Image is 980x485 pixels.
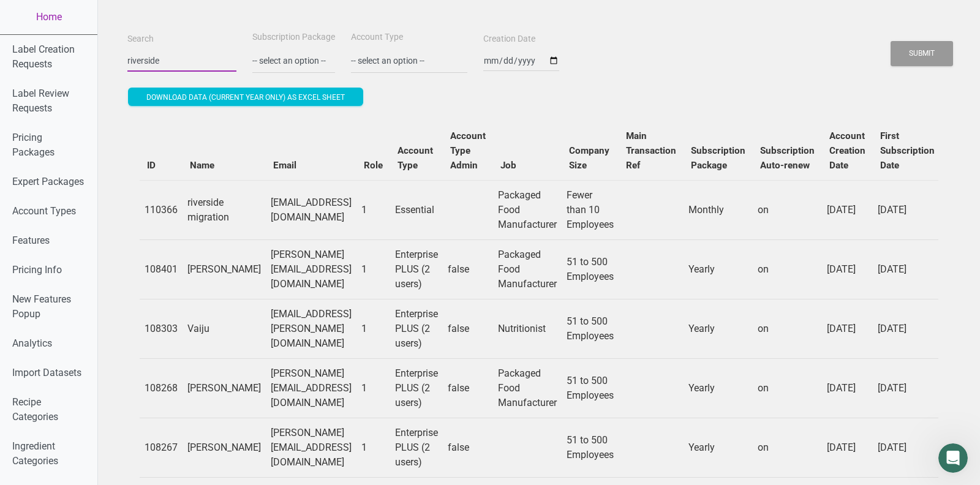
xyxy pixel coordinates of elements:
td: on [753,299,822,358]
td: false [443,358,493,418]
td: Enterprise PLUS (2 users) [390,358,443,418]
td: false [443,239,493,299]
b: First Subscription Date [880,130,935,171]
td: [DATE] [822,239,873,299]
td: [PERSON_NAME][EMAIL_ADDRESS][DOMAIN_NAME] [266,239,356,299]
td: 108401 [140,239,183,299]
td: [PERSON_NAME][EMAIL_ADDRESS][DOMAIN_NAME] [266,358,356,418]
td: on [753,418,822,477]
td: Yearly [684,418,753,477]
td: 51 to 500 Employees [562,418,619,477]
td: 108303 [140,299,183,358]
td: [DATE] [822,299,873,358]
td: [DATE] [873,239,942,299]
td: Packaged Food Manufacturer [493,358,562,418]
b: Account Type [398,145,433,171]
b: Account Type Admin [450,130,486,171]
b: Name [190,160,214,171]
td: Vaiju [183,299,266,358]
td: Yearly [684,358,753,418]
td: [EMAIL_ADDRESS][DOMAIN_NAME] [266,180,356,239]
td: Enterprise PLUS (2 users) [390,299,443,358]
td: Monthly [684,180,753,239]
td: Yearly [684,239,753,299]
td: Fewer than 10 Employees [562,180,619,239]
td: false [443,299,493,358]
td: [DATE] [822,180,873,239]
td: Packaged Food Manufacturer [493,180,562,239]
td: riverside migration [183,180,266,239]
td: [DATE] [873,418,942,477]
td: 110366 [140,180,183,239]
td: [EMAIL_ADDRESS][PERSON_NAME][DOMAIN_NAME] [266,299,356,358]
span: Download data (current year only) as excel sheet [146,93,345,102]
td: Packaged Food Manufacturer [493,239,562,299]
label: Search [127,33,154,45]
button: Download data (current year only) as excel sheet [128,88,363,106]
td: [PERSON_NAME] [183,418,266,477]
label: Subscription Package [252,31,335,43]
b: ID [147,160,156,171]
td: 1 [356,299,390,358]
b: Company Size [569,145,609,171]
td: 1 [356,180,390,239]
td: on [753,180,822,239]
td: Nutritionist [493,299,562,358]
td: [PERSON_NAME][EMAIL_ADDRESS][DOMAIN_NAME] [266,418,356,477]
b: Email [273,160,296,171]
td: [DATE] [873,299,942,358]
td: [DATE] [822,358,873,418]
td: 51 to 500 Employees [562,299,619,358]
td: 1 [356,418,390,477]
td: on [753,358,822,418]
td: Yearly [684,299,753,358]
td: on [753,239,822,299]
iframe: Intercom live chat [938,443,968,473]
td: 108267 [140,418,183,477]
button: Submit [891,41,953,66]
td: Essential [390,180,443,239]
label: Creation Date [483,33,535,45]
b: Subscription Package [691,145,745,171]
td: 51 to 500 Employees [562,239,619,299]
td: 51 to 500 Employees [562,358,619,418]
td: 1 [356,358,390,418]
td: [DATE] [822,418,873,477]
b: Subscription Auto-renew [760,145,815,171]
label: Account Type [351,31,403,43]
b: Account Creation Date [829,130,865,171]
td: [DATE] [873,180,942,239]
b: Main Transaction Ref [626,130,676,171]
td: Enterprise PLUS (2 users) [390,418,443,477]
td: 108268 [140,358,183,418]
td: [PERSON_NAME] [183,239,266,299]
td: [PERSON_NAME] [183,358,266,418]
b: Role [364,160,383,171]
td: Enterprise PLUS (2 users) [390,239,443,299]
td: 1 [356,239,390,299]
td: false [443,418,493,477]
b: Job [500,160,516,171]
td: [DATE] [873,358,942,418]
